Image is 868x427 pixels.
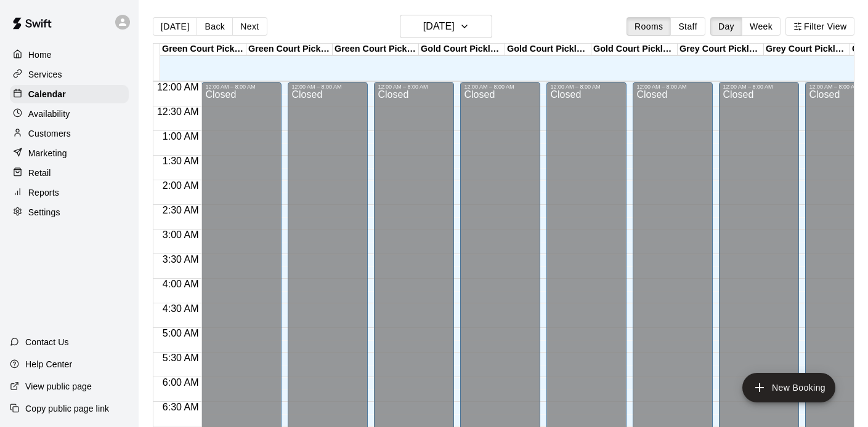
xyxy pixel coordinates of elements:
div: Gold Court Pickleball #2 [505,44,591,55]
button: [DATE] [400,15,492,38]
div: Green Court Pickleball #1 [160,44,246,55]
span: 5:00 AM [160,328,202,338]
div: Gold Court Pickleball #1 [419,44,505,55]
p: Contact Us [25,336,69,348]
button: Rooms [627,17,671,36]
p: Customers [28,127,71,140]
a: Calendar [10,85,129,103]
p: Copy public page link [25,402,109,415]
span: 12:00 AM [154,82,202,92]
a: Home [10,46,129,64]
div: 12:00 AM – 8:00 AM [550,84,623,90]
a: Settings [10,203,129,221]
button: add [742,373,835,402]
button: Filter View [785,17,854,36]
a: Customers [10,124,129,143]
span: 5:30 AM [160,353,202,363]
button: Staff [670,17,705,36]
span: 4:00 AM [160,279,202,289]
p: Calendar [28,88,66,100]
div: Grey Court Pickleball #2 [764,44,850,55]
button: Next [232,17,267,36]
p: Availability [28,108,70,120]
a: Retail [10,164,129,182]
div: 12:00 AM – 8:00 AM [464,84,537,90]
span: 1:00 AM [160,131,202,142]
span: 2:00 AM [160,180,202,191]
div: 12:00 AM – 8:00 AM [291,84,364,90]
p: View public page [25,380,92,393]
h6: [DATE] [423,18,455,35]
div: Gold Court Pickleball #3 [591,44,678,55]
span: 12:30 AM [154,106,202,117]
p: Services [28,68,62,81]
span: 2:30 AM [160,205,202,215]
span: 1:30 AM [160,156,202,166]
a: Marketing [10,144,129,162]
div: Green Court Pickleball #3 [333,44,419,55]
p: Home [28,49,52,61]
button: Back [197,17,233,36]
p: Retail [28,167,51,179]
a: Reports [10,183,129,202]
div: 12:00 AM – 8:00 AM [723,84,795,90]
p: Settings [28,206,60,218]
span: 4:30 AM [160,303,202,314]
span: 3:30 AM [160,254,202,265]
button: Week [742,17,781,36]
span: 3:00 AM [160,229,202,240]
p: Reports [28,186,59,199]
div: 12:00 AM – 8:00 AM [205,84,278,90]
p: Help Center [25,358,72,370]
span: 6:30 AM [160,402,202,412]
a: Availability [10,105,129,123]
span: 6:00 AM [160,377,202,388]
p: Marketing [28,147,67,159]
div: 12:00 AM – 8:00 AM [378,84,450,90]
button: Day [710,17,742,36]
div: Grey Court Pickleball #1 [678,44,764,55]
a: Services [10,65,129,84]
div: Green Court Pickleball #2 [246,44,333,55]
button: [DATE] [153,17,197,36]
div: 12:00 AM – 8:00 AM [636,84,709,90]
